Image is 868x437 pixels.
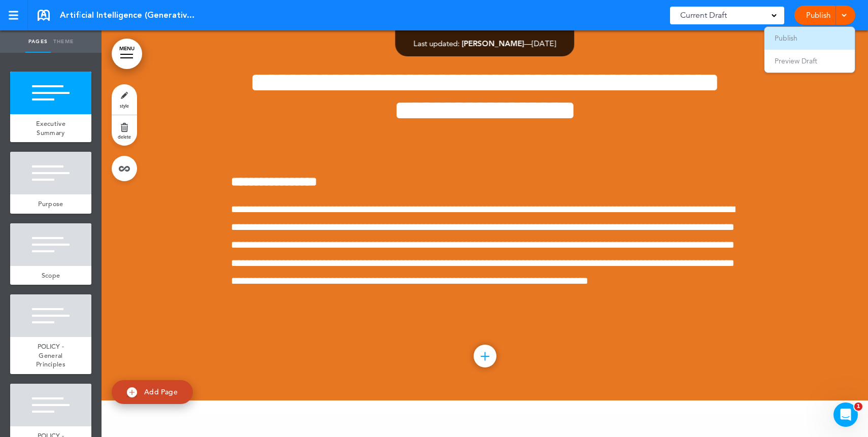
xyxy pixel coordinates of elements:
[854,402,862,411] span: 1
[775,56,817,65] span: Preview Draft
[802,6,834,25] a: Publish
[127,387,137,397] img: add.svg
[60,10,197,21] span: Artificial Intelligence (Generative AI) playMAKER Usage Policy
[120,103,129,109] span: style
[112,84,137,115] a: style
[833,402,858,427] iframe: Intercom live chat
[775,33,797,43] span: Publish
[25,30,51,53] a: Pages
[414,39,460,48] span: Last updated:
[10,266,91,285] a: Scope
[112,39,142,69] a: MENU
[10,337,91,374] a: POLICY - General Principles
[414,40,556,47] div: —
[36,119,65,137] span: Executive Summary
[118,133,131,140] span: delete
[42,271,60,280] span: Scope
[10,194,91,214] a: Purpose
[680,8,727,22] span: Current Draft
[144,387,178,396] span: Add Page
[10,114,91,142] a: Executive Summary
[36,342,65,368] span: POLICY - General Principles
[532,39,556,48] span: [DATE]
[112,115,137,146] a: delete
[112,380,193,404] a: Add Page
[51,30,76,53] a: Theme
[38,199,63,208] span: Purpose
[462,39,524,48] span: [PERSON_NAME]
